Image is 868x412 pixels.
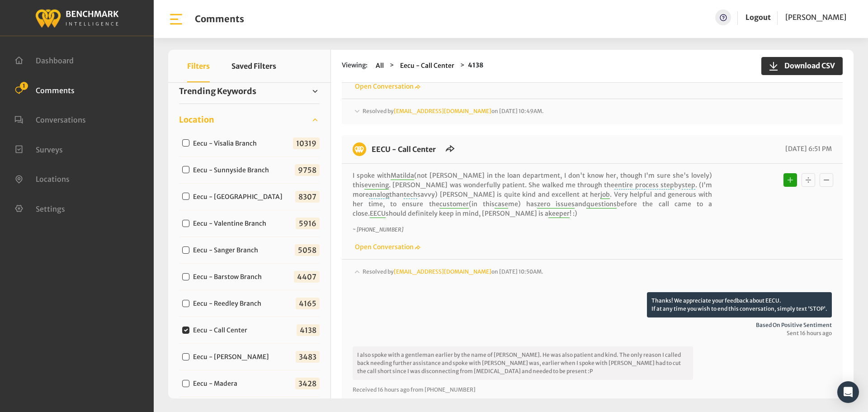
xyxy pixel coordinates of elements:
[36,175,70,184] span: Locations
[377,386,410,393] span: 16 hours ago
[14,144,63,153] a: Surveys
[179,85,256,97] span: Trending Keywords
[647,292,832,317] p: Thanks! We appreciate your feedback about EECU. If at any time you wish to end this conversation,...
[761,57,843,75] button: Download CSV
[168,11,184,27] img: bar
[364,181,389,189] span: evening
[182,193,189,200] input: Eecu - [GEOGRAPHIC_DATA]
[745,9,771,25] a: Logout
[35,7,119,29] img: benchmark
[779,60,835,71] span: Download CSV
[353,171,712,218] p: I spoke with (not [PERSON_NAME] in the loan department, I don't know her, though I'm sure she's l...
[36,85,75,95] span: Comments
[439,200,469,208] span: customer
[36,204,65,213] span: Settings
[682,181,695,189] span: step
[182,380,189,387] input: Eecu - Madera
[296,351,320,363] span: 3483
[353,226,403,233] i: ~ [PHONE_NUMBER]
[363,108,544,114] span: Resolved by on [DATE] 10:49AM.
[14,85,75,94] a: Comments 1
[548,209,570,218] span: keeper
[353,346,693,380] p: I also spoke with a gentleman earlier by the name of [PERSON_NAME]. He was also patient and kind....
[295,244,320,256] span: 5058
[353,267,832,292] div: Resolved by[EMAIL_ADDRESS][DOMAIN_NAME]on [DATE] 10:50AM.
[537,200,575,208] span: zero issues
[614,181,674,189] span: entire process step
[190,379,245,388] label: Eecu - Madera
[14,174,70,183] a: Locations
[182,139,189,147] input: Eecu - Visalia Branch
[190,166,276,175] label: Eecu - Sunnyside Branch
[295,378,320,389] span: 3428
[353,321,832,329] span: Based on positive sentiment
[353,142,366,156] img: benchmark
[182,327,189,334] input: Eecu - Call Center
[182,273,189,280] input: Eecu - Barstow Branch
[785,13,846,22] span: [PERSON_NAME]
[394,268,491,275] a: [EMAIL_ADDRESS][DOMAIN_NAME]
[783,145,832,153] span: [DATE] 6:51 PM
[20,82,28,90] span: 1
[781,171,835,189] div: Basic example
[179,113,320,127] a: Location
[295,191,320,203] span: 8307
[391,171,414,180] span: Matilda
[190,272,269,282] label: Eecu - Barstow Branch
[182,353,189,360] input: Eecu - [PERSON_NAME]
[353,386,377,393] span: Received
[190,192,290,202] label: Eecu - [GEOGRAPHIC_DATA]
[369,190,389,199] span: analog
[295,164,320,176] span: 9758
[182,300,189,307] input: Eecu - Reedley Branch
[182,220,189,227] input: Eecu - Valentine Branch
[293,137,320,149] span: 10319
[410,386,476,393] span: from [PHONE_NUMBER]
[370,209,386,218] span: EECU
[294,271,320,283] span: 4407
[182,166,189,173] input: Eecu - Sunnyside Branch
[468,61,483,69] strong: 4138
[231,50,276,82] button: Saved Filters
[297,324,320,336] span: 4138
[586,200,617,208] span: questions
[495,200,508,208] span: case
[394,108,491,114] a: [EMAIL_ADDRESS][DOMAIN_NAME]
[190,352,276,362] label: Eecu - [PERSON_NAME]
[373,61,387,71] button: All
[404,190,417,199] span: tech
[600,190,610,199] span: job
[296,218,320,229] span: 5916
[353,82,420,90] a: Open Conversation
[353,106,832,117] div: Resolved by[EMAIL_ADDRESS][DOMAIN_NAME]on [DATE] 10:49AM.
[363,268,543,275] span: Resolved by on [DATE] 10:50AM.
[179,85,320,98] a: Trending Keywords
[195,14,244,24] h1: Comments
[190,246,265,255] label: Eecu - Sanger Branch
[837,381,859,403] div: Open Intercom Messenger
[36,56,74,65] span: Dashboard
[36,115,86,124] span: Conversations
[745,13,771,22] a: Logout
[14,114,86,123] a: Conversations
[353,329,832,337] span: Sent 16 hours ago
[190,326,255,335] label: Eecu - Call Center
[190,299,269,308] label: Eecu - Reedley Branch
[179,114,214,126] span: Location
[36,145,63,154] span: Surveys
[366,142,441,156] h6: EECU - Call Center
[372,145,436,154] a: EECU - Call Center
[785,9,846,25] a: [PERSON_NAME]
[296,298,320,309] span: 4165
[182,246,189,254] input: Eecu - Sanger Branch
[14,55,74,64] a: Dashboard
[353,243,420,251] a: Open Conversation
[397,61,457,71] button: Eecu - Call Center
[190,139,264,148] label: Eecu - Visalia Branch
[190,219,274,228] label: Eecu - Valentine Branch
[14,204,65,213] a: Settings
[187,50,210,82] button: Filters
[342,61,368,71] span: Viewing:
